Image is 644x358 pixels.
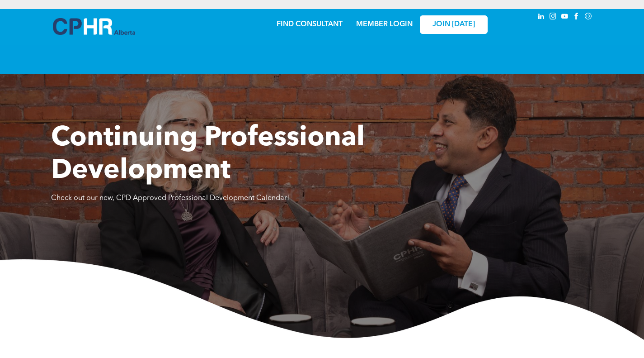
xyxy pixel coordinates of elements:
a: JOIN [DATE] [420,15,488,34]
a: MEMBER LOGIN [356,21,413,28]
span: Check out our new, CPD Approved Professional Development Calendar! [51,195,289,202]
span: JOIN [DATE] [432,20,475,29]
a: facebook [572,11,582,24]
a: FIND CONSULTANT [277,21,343,28]
img: A blue and white logo for cp alberta [53,18,135,35]
a: instagram [548,11,558,24]
a: Social network [583,11,593,24]
a: linkedin [536,11,546,24]
a: youtube [560,11,570,24]
span: Continuing Professional Development [51,125,365,185]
